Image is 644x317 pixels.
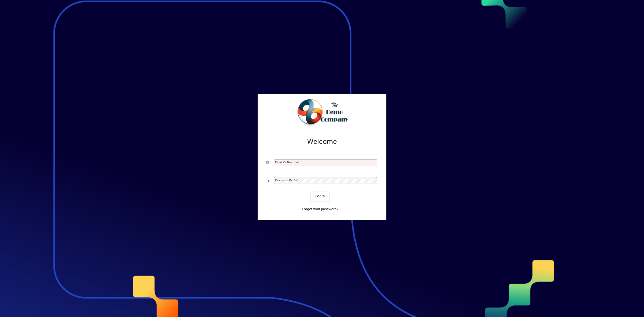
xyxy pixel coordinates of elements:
[275,161,298,164] mat-label: Email or Barcode
[302,207,338,212] span: Forgot your password?
[300,205,340,214] a: Forgot your password?
[315,193,325,199] span: Login
[266,137,378,146] h2: Welcome
[275,178,297,182] mat-label: Password or Pin
[311,192,329,201] button: Login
